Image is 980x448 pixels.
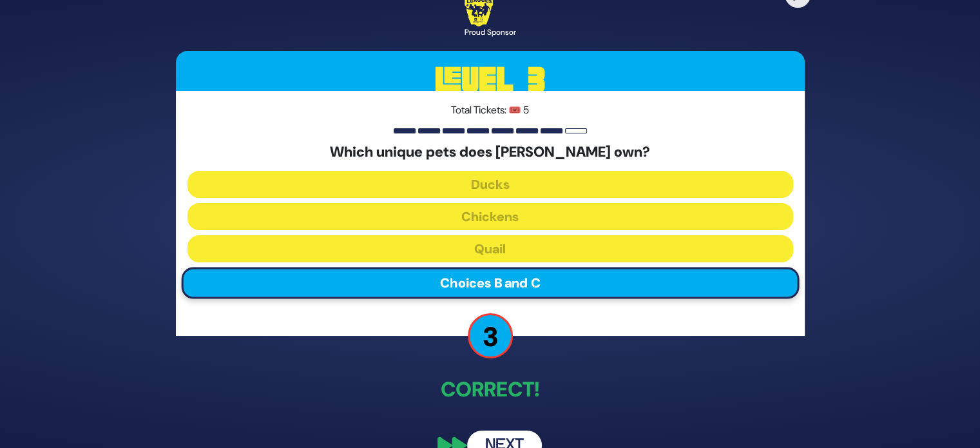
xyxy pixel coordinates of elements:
[187,171,793,198] button: Ducks
[465,26,516,38] div: Proud Sponsor
[187,102,793,118] p: Total Tickets: 🎟️ 5
[468,313,513,358] p: 3
[187,235,793,262] button: Quail
[187,144,793,161] h5: Which unique pets does [PERSON_NAME] own?
[187,203,793,230] button: Chickens
[176,374,805,405] p: Correct!
[176,51,805,109] h3: Level 3
[181,268,799,299] button: Choices B and C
